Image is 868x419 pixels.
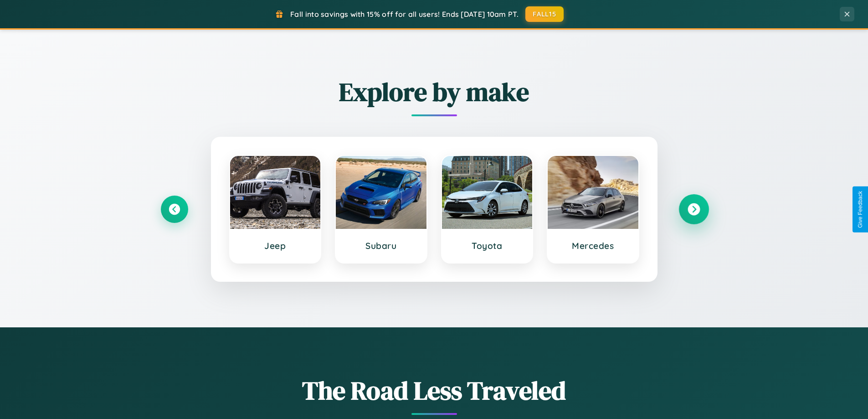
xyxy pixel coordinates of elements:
[345,240,417,251] h3: Subaru
[451,240,524,251] h3: Toyota
[525,6,564,22] button: FALL15
[161,74,708,109] h2: Explore by make
[557,240,629,251] h3: Mercedes
[857,191,863,228] div: Give Feedback
[290,10,519,19] span: Fall into savings with 15% off for all users! Ends [DATE] 10am PT.
[239,240,312,251] h3: Jeep
[161,373,708,408] h1: The Road Less Traveled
